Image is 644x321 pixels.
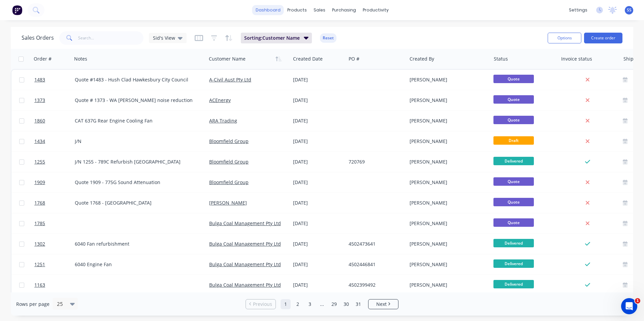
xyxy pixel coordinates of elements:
a: Next page [368,301,398,308]
div: Status [494,56,508,62]
span: Quote [493,198,534,206]
a: 1373 [34,90,75,110]
a: Page 30 [341,299,351,309]
span: 1785 [34,220,45,227]
a: Bulga Coal Management Pty Ltd [209,282,281,288]
div: [PERSON_NAME] [410,282,484,288]
a: 1255 [34,152,75,172]
span: Quote [493,95,534,104]
button: Options [548,33,581,43]
a: ACEnergy [209,97,231,103]
a: Bulga Coal Management Pty Ltd [209,241,281,247]
div: [PERSON_NAME] [410,220,484,227]
a: Page 2 [293,299,303,309]
div: Notes [74,56,87,62]
span: 1251 [34,261,45,268]
span: Delivered [493,259,534,268]
a: Page 1 is your current page [281,299,291,309]
div: [PERSON_NAME] [410,179,484,186]
a: 1768 [34,193,75,213]
div: [PERSON_NAME] [410,158,484,165]
span: Delivered [493,157,534,165]
div: CAT 637G Rear Engine Cooling Fan [75,117,197,124]
a: 1483 [34,70,75,90]
span: Sorting: Customer Name [244,35,300,41]
span: Next [376,301,387,308]
span: 1163 [34,282,45,288]
span: 1255 [34,158,45,165]
a: Bloomfield Group [209,158,249,165]
span: Sid's View [153,34,175,41]
button: Reset [320,33,336,43]
a: 1860 [34,111,75,131]
span: 1483 [34,76,45,83]
a: Page 3 [305,299,315,309]
div: [PERSON_NAME] [410,261,484,268]
div: [PERSON_NAME] [410,241,484,247]
h1: Sales Orders [22,35,54,41]
div: [DATE] [293,138,343,145]
div: productivity [359,5,392,15]
span: 1 [635,298,640,304]
div: [PERSON_NAME] [410,117,484,124]
img: Factory [12,5,22,15]
iframe: Intercom live chat [621,298,637,314]
div: [DATE] [293,179,343,186]
span: Previous [253,301,272,308]
div: Created By [410,56,434,62]
div: products [284,5,310,15]
a: Page 31 [353,299,363,309]
div: [DATE] [293,97,343,104]
a: Page 29 [329,299,339,309]
div: [PERSON_NAME] [410,76,484,83]
div: [DATE] [293,200,343,206]
a: Bloomfield Group [209,179,249,185]
div: Created Date [293,56,323,62]
div: J/N 1255 - 789C Refurbish [GEOGRAPHIC_DATA] [75,158,197,165]
span: Quote [493,218,534,227]
div: Customer Name [209,56,246,62]
div: [PERSON_NAME] [410,138,484,145]
a: 1302 [34,234,75,254]
input: Search... [78,31,144,45]
a: A-Civil Aust Pty Ltd [209,76,251,83]
span: Quote [493,177,534,186]
span: 1373 [34,97,45,104]
div: [PERSON_NAME] [410,200,484,206]
span: Quote [493,116,534,124]
span: 1860 [34,117,45,124]
span: Delivered [493,280,534,288]
div: [DATE] [293,220,343,227]
a: dashboard [252,5,284,15]
span: SS [627,7,632,13]
a: 1785 [34,213,75,234]
div: [PERSON_NAME] [410,97,484,104]
ul: Pagination [243,299,401,309]
a: Bulga Coal Management Pty Ltd [209,261,281,267]
span: 1909 [34,179,45,186]
div: sales [310,5,329,15]
span: 1768 [34,200,45,206]
div: 4502473641 [349,241,401,247]
span: Quote [493,75,534,83]
a: ARA Trading [209,117,237,124]
span: Draft [493,136,534,145]
div: PO # [349,56,359,62]
div: [DATE] [293,241,343,247]
div: [DATE] [293,76,343,83]
a: Bulga Coal Management Pty Ltd [209,220,281,226]
a: 1163 [34,275,75,295]
div: J/N [75,138,197,145]
a: [PERSON_NAME] [209,200,247,206]
div: Invoice status [561,56,592,62]
span: 1434 [34,138,45,145]
div: [DATE] [293,261,343,268]
div: Quote #1483 - Hush Clad Hawkesbury City Council [75,76,197,83]
div: settings [566,5,591,15]
div: Quote 1909 - 775G Sound Attenuation [75,179,197,186]
div: [DATE] [293,117,343,124]
div: 6040 Fan refurbishment [75,241,197,247]
div: Quote # 1373 - WA [PERSON_NAME] noise reduction [75,97,197,104]
a: 1909 [34,172,75,192]
div: 6040 Engine Fan [75,261,197,268]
